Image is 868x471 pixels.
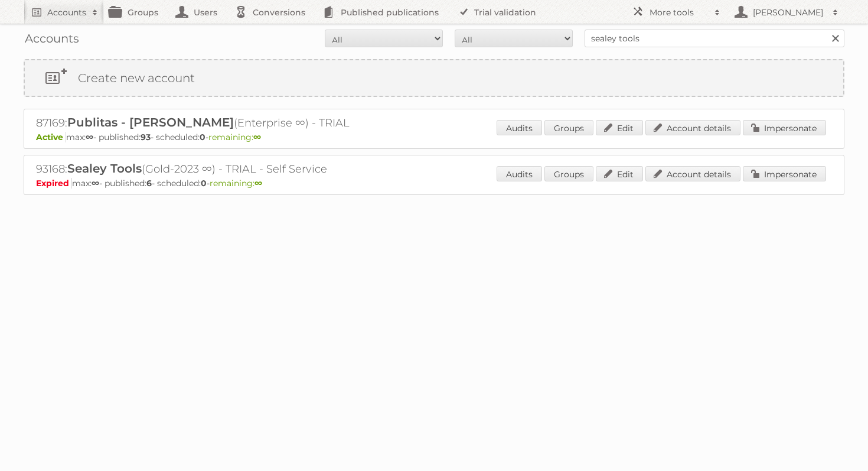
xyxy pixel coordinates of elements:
strong: 93 [141,132,151,142]
h2: More tools [650,7,709,18]
a: Audits [497,166,542,181]
a: Edit [596,120,643,135]
h2: 87169: (Enterprise ∞) - TRIAL [36,115,449,131]
strong: ∞ [86,132,93,142]
a: Account details [645,120,740,135]
span: Expired [36,178,72,189]
a: Impersonate [743,166,826,181]
p: max: - published: - scheduled: - [36,132,832,142]
strong: 6 [146,178,152,189]
span: remaining: [210,178,262,189]
span: Sealey Tools [67,161,142,176]
p: max: - published: - scheduled: - [36,178,832,189]
h2: Accounts [47,7,86,18]
span: Active [36,132,66,142]
a: Account details [645,166,740,181]
span: remaining: [208,132,261,142]
a: Audits [497,120,542,135]
strong: 0 [201,178,207,189]
a: Groups [544,120,593,135]
strong: ∞ [92,178,99,189]
strong: ∞ [254,178,262,189]
a: Edit [596,166,643,181]
h2: 93168: (Gold-2023 ∞) - TRIAL - Self Service [36,161,449,177]
h2: [PERSON_NAME] [750,7,827,18]
a: Create new account [25,60,843,96]
strong: 0 [200,132,205,142]
strong: ∞ [253,132,261,142]
span: Publitas - [PERSON_NAME] [67,115,234,129]
a: Groups [544,166,593,181]
a: Impersonate [743,120,826,135]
